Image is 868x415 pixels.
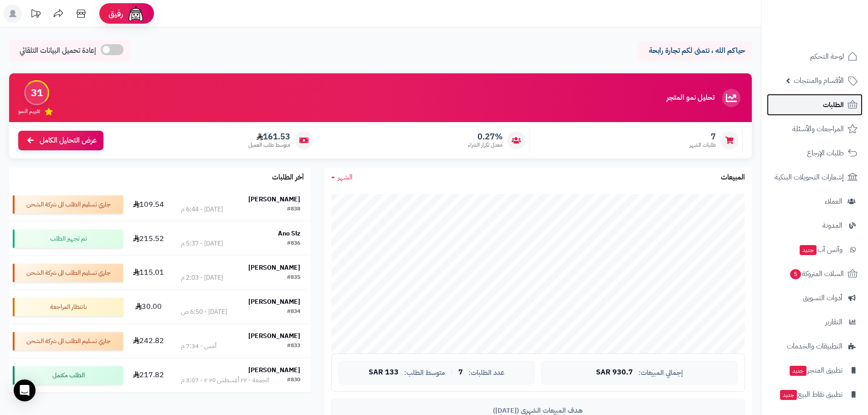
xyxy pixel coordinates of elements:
[767,118,863,140] a: المراجعات والأسئلة
[794,74,844,87] span: الأقسام والمنتجات
[127,324,170,358] td: 242.82
[767,384,863,405] a: تطبيق نقاط البيعجديد
[790,269,801,279] span: 5
[287,376,300,385] div: #830
[404,369,445,377] span: متوسط الطلب:
[596,369,633,377] span: 930.7 SAR
[645,46,745,56] p: حياكم الله ، نتمنى لكم تجارة رابحة
[338,172,353,183] span: الشهر
[767,46,863,67] a: لوحة التحكم
[767,335,863,357] a: التطبيقات والخدمات
[800,245,817,255] span: جديد
[807,147,844,159] span: طلبات الإرجاع
[767,166,863,188] a: إشعارات التحويلات البنكية
[13,230,123,248] div: تم تجهيز الطلب
[181,205,223,214] div: [DATE] - 6:44 م
[689,132,716,142] span: 7
[767,239,863,261] a: وآتس آبجديد
[825,316,842,328] span: التقارير
[13,366,123,384] div: الطلب مكتمل
[825,195,842,208] span: العملاء
[638,369,683,377] span: إجمالي المبيعات:
[451,369,453,376] span: |
[18,131,103,150] a: عرض التحليل الكامل
[767,190,863,212] a: العملاء
[24,5,47,25] a: تحديثات المنصة
[803,292,842,304] span: أدوات التسويق
[810,50,844,63] span: لوحة التحكم
[13,332,123,350] div: جاري تسليم الطلب الى شركة الشحن
[790,366,806,376] span: جديد
[822,219,842,232] span: المدونة
[248,331,300,341] strong: [PERSON_NAME]
[278,229,300,238] strong: Ano Slz
[767,215,863,236] a: المدونة
[248,297,300,307] strong: [PERSON_NAME]
[468,132,503,142] span: 0.27%
[787,340,842,353] span: التطبيقات والخدمات
[13,195,123,214] div: جاري تسليم الطلب الى شركة الشحن
[248,263,300,272] strong: [PERSON_NAME]
[789,364,842,377] span: تطبيق المتجر
[823,98,844,111] span: الطلبات
[272,174,304,182] h3: آخر الطلبات
[127,256,170,290] td: 115.01
[248,132,290,142] span: 161.53
[767,142,863,164] a: طلبات الإرجاع
[767,94,863,116] a: الطلبات
[127,188,170,221] td: 109.54
[181,342,216,351] div: أمس - 7:34 م
[767,359,863,381] a: تطبيق المتجرجديد
[13,264,123,282] div: جاري تسليم الطلب الى شركة الشحن
[767,311,863,333] a: التقارير
[468,141,503,149] span: معدل تكرار الشراء
[721,174,745,182] h3: المبيعات
[667,94,714,102] h3: تحليل نمو المتجر
[40,135,97,146] span: عرض التحليل الكامل
[767,287,863,309] a: أدوات التسويق
[792,123,844,135] span: المراجعات والأسئلة
[181,273,223,282] div: [DATE] - 2:03 م
[287,342,300,351] div: #833
[20,46,96,56] span: إعادة تحميل البيانات التلقائي
[779,388,842,401] span: تطبيق نقاط البيع
[767,263,863,285] a: السلات المتروكة5
[14,379,36,401] div: Open Intercom Messenger
[331,172,353,183] a: الشهر
[369,369,399,377] span: 133 SAR
[248,141,290,149] span: متوسط طلب العميل
[181,376,269,385] div: الجمعة - ٢٢ أغسطس ٢٠٢٥ - 3:07 م
[248,195,300,204] strong: [PERSON_NAME]
[127,359,170,392] td: 217.82
[127,222,170,256] td: 215.52
[789,267,844,280] span: السلات المتروكة
[127,290,170,324] td: 30.00
[775,171,844,184] span: إشعارات التحويلات البنكية
[181,239,223,248] div: [DATE] - 5:37 م
[458,369,463,377] span: 7
[780,390,797,400] span: جديد
[18,108,40,115] span: تقييم النمو
[468,369,504,377] span: عدد الطلبات:
[287,205,300,214] div: #838
[127,5,145,23] img: ai-face.png
[13,298,123,316] div: بانتظار المراجعة
[287,273,300,282] div: #835
[108,8,123,19] span: رفيق
[287,307,300,317] div: #834
[287,239,300,248] div: #836
[181,307,227,317] div: [DATE] - 6:50 ص
[799,243,842,256] span: وآتس آب
[689,141,716,149] span: طلبات الشهر
[248,365,300,375] strong: [PERSON_NAME]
